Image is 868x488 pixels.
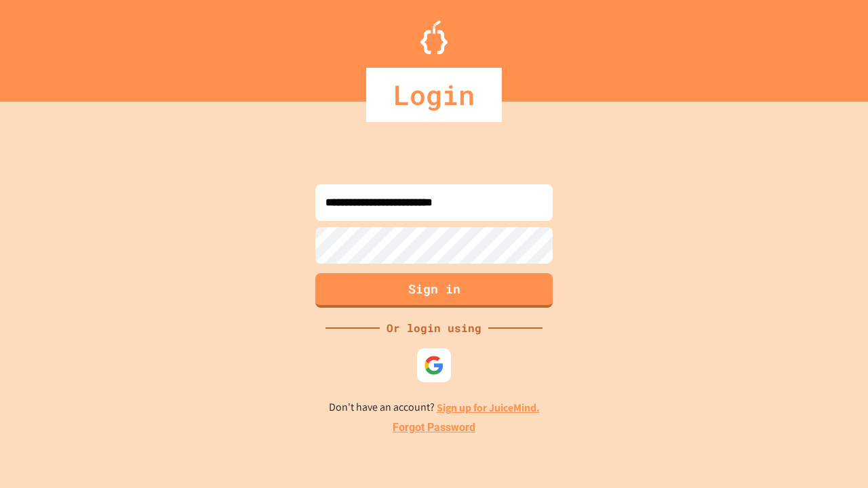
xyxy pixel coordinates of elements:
p: Don't have an account? [329,399,540,416]
img: Logo.svg [420,20,448,54]
div: Or login using [380,320,488,336]
button: Sign in [315,273,553,308]
div: Login [366,68,502,122]
img: google-icon.svg [424,355,444,375]
a: Sign up for JuiceMind. [437,401,540,415]
a: Forgot Password [393,420,475,436]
